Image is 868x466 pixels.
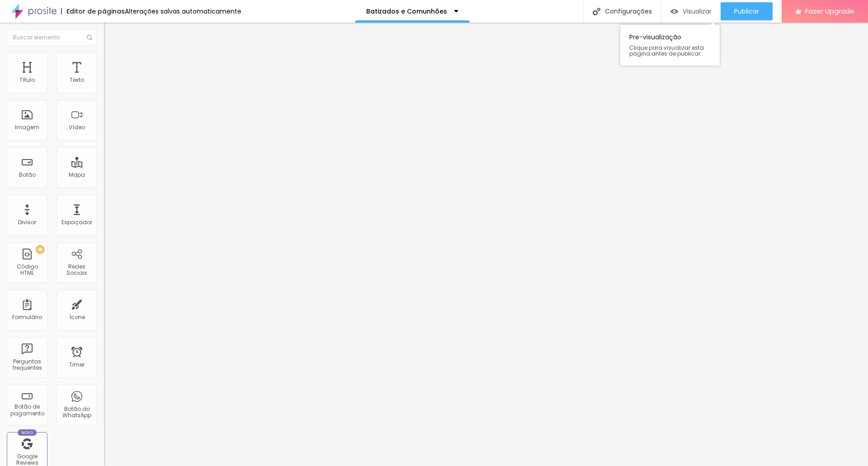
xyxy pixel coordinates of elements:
[69,362,85,368] div: Timer
[670,8,678,15] img: view-1.svg
[661,2,721,20] button: Visualizar
[366,8,447,14] p: Batizados e Comunhões
[18,219,36,226] div: Divisor
[19,172,36,178] div: Botão
[61,8,125,14] div: Editor de páginas
[125,8,241,14] div: Alterações salvas automaticamente
[620,25,720,66] div: Pre-visualização
[61,219,92,226] div: Espaçador
[683,8,712,15] span: Visualizar
[629,45,711,56] span: Clique para visualizar esta página antes de publicar.
[12,314,42,320] div: Formulário
[15,124,39,131] div: Imagem
[69,172,85,178] div: Mapa
[9,404,45,417] div: Botão de pagamento
[59,264,94,277] div: Redes Sociais
[69,314,85,320] div: Ícone
[70,77,84,83] div: Texto
[69,124,85,131] div: Vídeo
[19,77,35,83] div: Título
[9,264,45,277] div: Código HTML
[87,35,92,40] img: Icone
[9,358,45,372] div: Perguntas frequentes
[104,23,868,466] iframe: Editor
[721,2,773,20] button: Publicar
[59,406,94,419] div: Botão do WhatsApp
[734,8,759,15] span: Publicar
[805,7,854,15] span: Fazer Upgrade
[18,429,37,436] div: Novo
[593,8,600,15] img: Icone
[7,29,97,46] input: Buscar elemento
